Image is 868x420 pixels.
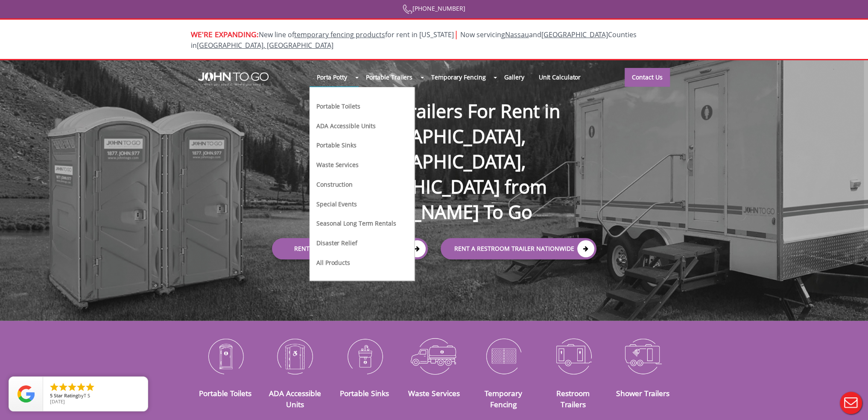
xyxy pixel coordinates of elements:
li:  [85,382,95,392]
a: Shower Trailers [616,388,669,398]
img: Portable-Sinks-icon_N.png [336,334,393,378]
h1: Bathroom Trailers For Rent in [GEOGRAPHIC_DATA], [GEOGRAPHIC_DATA], [GEOGRAPHIC_DATA] from [PERSO... [263,71,605,225]
span: | [454,28,459,40]
a: Unit Calculator [532,68,588,86]
span: 5 [50,392,53,399]
a: Rent a Porta Potty Locally [272,238,428,260]
button: Live Chat [834,386,868,420]
img: Temporary-Fencing-cion_N.png [475,334,532,378]
li:  [76,382,86,392]
a: Nassau [505,30,529,39]
a: temporary fencing products [294,30,385,39]
a: Portable Sinks [340,388,389,398]
span: T S [84,392,90,399]
a: Gallery [497,68,531,86]
a: Restroom Trailers [556,388,590,409]
a: Waste Services [316,160,359,169]
a: All Products [316,258,351,267]
a: Portable Toilets [316,101,361,110]
img: Waste-Services-icon_N.png [406,334,462,378]
li:  [58,382,68,392]
a: rent a RESTROOM TRAILER Nationwide [441,238,596,260]
li:  [49,382,59,392]
img: Review Rating [18,385,35,402]
a: Temporary Fencing [424,68,493,86]
a: Porta Potty [310,68,354,86]
a: [GEOGRAPHIC_DATA] [541,30,608,39]
a: Contact Us [625,68,670,87]
a: ADA Accessible Units [316,121,377,130]
a: ADA Accessible Units [269,388,321,409]
img: Restroom-Trailers-icon_N.png [545,334,602,378]
a: Waste Services [408,388,460,398]
a: Portable Toilets [199,388,251,398]
img: Shower-Trailers-icon_N.png [614,334,671,378]
span: Star Rating [54,392,78,399]
span: [DATE] [50,398,65,405]
span: Now servicing and Counties in [191,30,637,50]
span: WE'RE EXPANDING: [191,29,259,39]
a: [PHONE_NUMBER] [403,4,465,12]
span: New line of for rent in [US_STATE] [191,30,637,50]
span: by [50,393,141,399]
img: ADA-Accessible-Units-icon_N.png [266,334,323,378]
a: Disaster Relief [316,238,358,247]
a: Portable Sinks [316,140,357,149]
img: JOHN to go [198,72,269,86]
img: Portable-Toilets-icon_N.png [197,334,254,378]
a: Seasonal Long Term Rentals [316,218,397,227]
a: Temporary Fencing [485,388,522,409]
a: Portable Trailers [359,68,420,86]
a: Construction [316,179,354,188]
a: Special Events [316,199,358,208]
a: [GEOGRAPHIC_DATA], [GEOGRAPHIC_DATA] [197,41,333,50]
li:  [67,382,77,392]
